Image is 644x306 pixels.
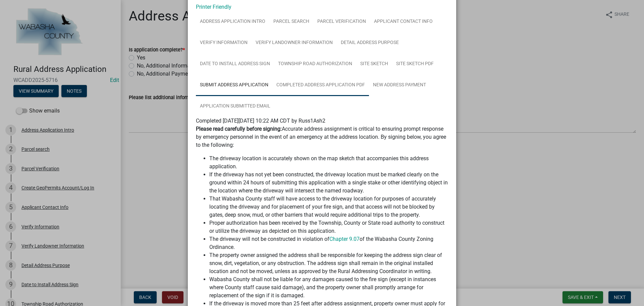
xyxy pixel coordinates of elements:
a: Detail Address Purpose [337,32,403,54]
a: Site Sketch PDF [392,53,438,75]
a: Application Submitted Email [196,96,274,117]
a: Township Road Authorization [274,53,356,75]
li: The driveway location is accurately shown on the map sketch that accompanies this address applica... [209,155,448,171]
li: The driveway will not be constructed in violation of of the Wabasha County Zoning Ordinance. [209,235,448,251]
span: Completed [DATE][DATE] 10:22 AM CDT by Russ1Ash2 [196,118,325,124]
a: Completed Address Application PDF [272,75,369,96]
a: Printer Friendly [196,4,231,10]
strong: Please read carefully before signing: [196,126,282,132]
a: Verify Information [196,32,252,54]
li: That Wabasha County staff will have access to the driveway location for purposes of accurately lo... [209,195,448,219]
a: Applicant Contact Info [370,11,437,33]
li: Wabasha County shall not be liable for any damages caused to the fire sign (except in instances w... [209,275,448,300]
a: Verify Landowner Information [252,32,337,54]
a: Submit Address Application [196,75,272,96]
a: Site Sketch [356,53,392,75]
a: Address Application Intro [196,11,269,33]
li: Proper authorization has been received by the Township, County or State road authority to constru... [209,219,448,235]
a: Date to Install Address Sign [196,53,274,75]
a: Parcel Verification [313,11,370,33]
li: If the driveway has not yet been constructed, the driveway location must be marked clearly on the... [209,171,448,195]
li: The property owner assigned the address shall be responsible for keeping the address sign clear o... [209,251,448,275]
a: Parcel search [269,11,313,33]
p: Accurate address assignment is critical to ensuring prompt response by emergency personnel in the... [196,125,448,149]
a: New Address Payment [369,75,430,96]
a: Chapter 9.07 [329,236,360,242]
